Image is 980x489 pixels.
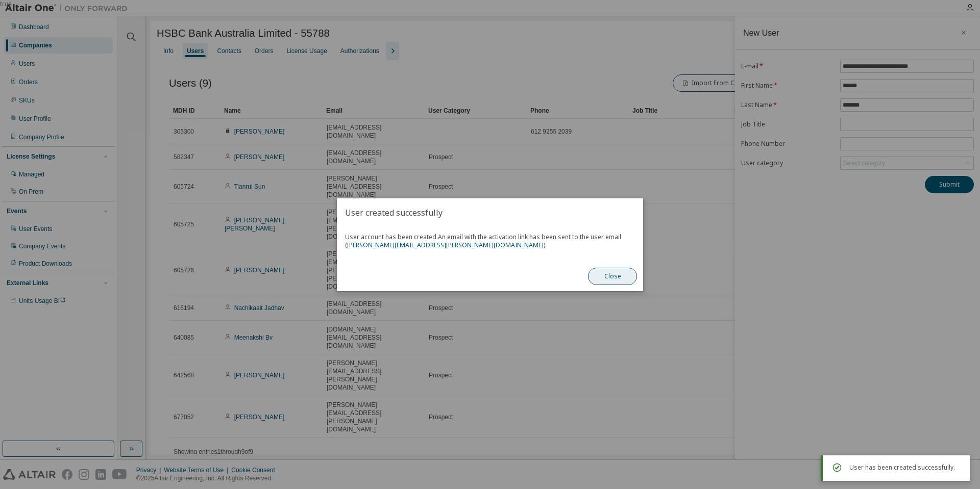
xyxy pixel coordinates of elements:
span: User account has been created. [345,233,635,249]
a: [PERSON_NAME][EMAIL_ADDRESS][PERSON_NAME][DOMAIN_NAME] [347,241,544,249]
span: An email with the activation link has been sent to the user email ( ). [345,233,621,249]
button: Close [588,268,637,285]
h2: User created successfully [337,198,643,227]
div: User has been created successfully. [849,461,962,474]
